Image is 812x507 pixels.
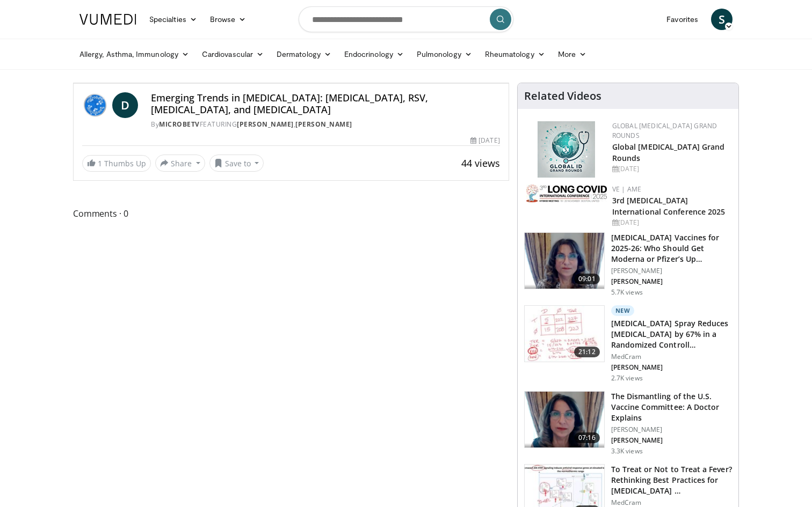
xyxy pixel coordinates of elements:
[524,232,732,297] a: 09:01 [MEDICAL_DATA] Vaccines for 2025-26: Who Should Get Moderna or Pfizer’s Up… [PERSON_NAME] [...
[612,195,726,217] a: 3rd [MEDICAL_DATA] International Conference 2025
[195,43,270,65] a: Cardiovascular
[612,142,725,163] a: Global [MEDICAL_DATA] Grand Rounds
[470,136,499,145] div: [DATE]
[526,185,607,202] img: a2792a71-925c-4fc2-b8ef-8d1b21aec2f7.png.150x105_q85_autocrop_double_scale_upscale_version-0.2.jpg
[611,425,732,434] p: [PERSON_NAME]
[574,274,600,284] span: 09:01
[611,464,732,496] h3: To Treat or Not to Treat a Fever? Rethinking Best Practices for [MEDICAL_DATA] …
[524,391,732,455] a: 07:16 The Dismantling of the U.S. Vaccine Committee: A Doctor Explains [PERSON_NAME] [PERSON_NAME...
[237,120,294,129] a: [PERSON_NAME]
[574,432,600,443] span: 07:16
[209,155,264,172] button: Save to
[98,158,102,168] span: 1
[612,164,730,174] div: [DATE]
[155,155,205,172] button: Share
[143,9,204,30] a: Specialties
[611,436,732,445] p: [PERSON_NAME]
[611,498,732,507] p: MedCram
[612,218,730,227] div: [DATE]
[73,207,509,221] span: Comments 0
[660,9,705,30] a: Favorites
[112,92,138,118] a: D
[612,185,641,194] a: VE | AME
[159,120,200,129] a: MicrobeTV
[73,43,195,65] a: Allergy, Asthma, Immunology
[82,92,108,118] img: MicrobeTV
[461,157,500,170] span: 44 views
[151,120,500,129] div: By FEATURING ,
[611,363,732,372] p: [PERSON_NAME]
[79,14,136,25] img: VuMedi Logo
[524,305,732,383] a: 21:12 New [MEDICAL_DATA] Spray Reduces [MEDICAL_DATA] by 67% in a Randomized Controll… MedCram [P...
[552,43,593,65] a: More
[538,121,595,178] img: e456a1d5-25c5-46f9-913a-7a343587d2a7.png.150x105_q85_autocrop_double_scale_upscale_version-0.2.png
[611,374,643,383] p: 2.7K views
[611,232,732,264] h3: [MEDICAL_DATA] Vaccines for 2025-26: Who Should Get Moderna or Pfizer’s Up…
[270,43,338,65] a: Dermatology
[82,155,151,172] a: 1 Thumbs Up
[611,288,643,297] p: 5.7K views
[611,352,732,361] p: MedCram
[524,90,601,102] h4: Related Videos
[479,43,552,65] a: Rheumatology
[525,233,604,289] img: 4e370bb1-17f0-4657-a42f-9b995da70d2f.png.150x105_q85_crop-smart_upscale.png
[151,92,500,115] h4: Emerging Trends in [MEDICAL_DATA]: [MEDICAL_DATA], RSV, [MEDICAL_DATA], and [MEDICAL_DATA]
[525,392,604,447] img: 2f1694d0-efcf-4286-8bef-bfc8115e1861.png.150x105_q85_crop-smart_upscale.png
[611,305,635,316] p: New
[525,306,604,362] img: 500bc2c6-15b5-4613-8fa2-08603c32877b.150x105_q85_crop-smart_upscale.jpg
[611,447,643,455] p: 3.3K views
[204,9,253,30] a: Browse
[295,120,352,129] a: [PERSON_NAME]
[611,318,732,350] h3: [MEDICAL_DATA] Spray Reduces [MEDICAL_DATA] by 67% in a Randomized Controll…
[612,121,717,140] a: Global [MEDICAL_DATA] Grand Rounds
[299,6,513,32] input: Search topics, interventions
[611,277,732,286] p: [PERSON_NAME]
[611,391,732,423] h3: The Dismantling of the U.S. Vaccine Committee: A Doctor Explains
[711,9,733,30] a: S
[338,43,410,65] a: Endocrinology
[611,267,732,275] p: [PERSON_NAME]
[410,43,479,65] a: Pulmonology
[574,347,600,357] span: 21:12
